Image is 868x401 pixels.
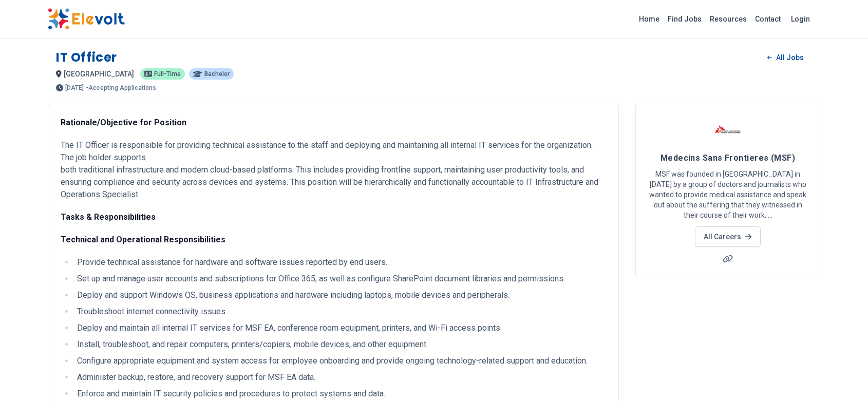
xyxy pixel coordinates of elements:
li: Administer backup, restore, and recovery support for MSF EA data. [74,371,606,384]
span: [GEOGRAPHIC_DATA] [64,70,134,78]
strong: Technical and Operational Responsibilities [61,235,225,244]
span: Medecins Sans Frontieres (MSF) [661,153,796,163]
a: All Jobs [759,50,812,65]
li: Deploy and support Windows OS, business applications and hardware including laptops, mobile devic... [74,289,606,301]
li: Provide technical assistance for hardware and software issues reported by end users. [74,256,606,269]
p: The IT Officer is responsible for providing technical assistance to the staff and deploying and m... [61,139,606,201]
span: [DATE] [65,85,84,91]
img: Medecins Sans Frontieres (MSF) [715,117,741,142]
img: Elevolt [48,8,125,30]
p: MSF was founded in [GEOGRAPHIC_DATA] in [DATE] by a group of doctors and journalists who wanted t... [648,169,807,220]
a: Contact [751,11,785,27]
li: Deploy and maintain all internal IT services for MSF EA, conference room equipment, printers, and... [74,322,606,334]
li: Configure appropriate equipment and system access for employee onboarding and provide ongoing tec... [74,355,606,367]
a: Find Jobs [664,11,706,27]
span: Full-time [154,71,181,77]
a: Home [635,11,664,27]
a: Resources [706,11,751,27]
li: Install, troubleshoot, and repair computers, printers/copiers, mobile devices, and other equipment. [74,338,606,351]
p: - Accepting Applications [86,85,156,91]
a: All Careers [695,226,760,247]
li: Troubleshoot internet connectivity issues. [74,305,606,318]
strong: Tasks & Responsibilities [61,212,156,222]
a: Login [785,9,816,29]
strong: Rationale/Objective for Position [61,118,186,127]
li: Enforce and maintain IT security policies and procedures to protect systems and data. [74,388,606,400]
span: Bachelor [204,71,230,77]
h1: IT Officer [56,49,117,66]
li: Set up and manage user accounts and subscriptions for Office 365, as well as configure SharePoint... [74,273,606,285]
